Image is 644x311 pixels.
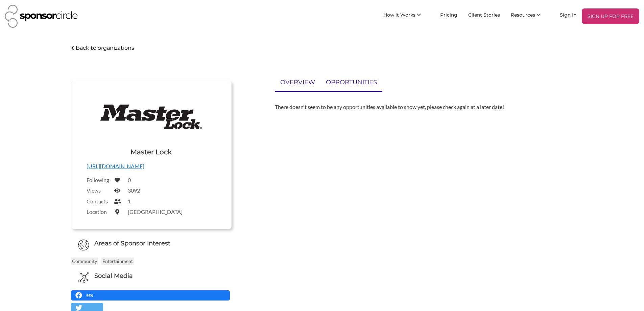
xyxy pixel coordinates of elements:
[463,8,505,21] a: Client Stories
[280,77,315,87] p: OVERVIEW
[554,8,582,21] a: Sign In
[94,272,133,280] h6: Social Media
[78,272,89,283] img: Social Media Icon
[378,8,435,24] li: How it Works
[87,198,110,204] label: Contacts
[86,292,95,299] p: 99%
[128,198,131,204] label: 1
[130,147,172,157] h1: Master Lock
[128,187,140,194] label: 3092
[87,162,216,171] p: [URL][DOMAIN_NAME]
[128,177,131,183] label: 0
[87,187,110,194] label: Views
[505,8,554,24] li: Resources
[87,177,110,183] label: Following
[78,239,89,251] img: Globe Icon
[100,91,202,142] img: Logo
[511,12,535,18] span: Resources
[585,11,637,21] p: SIGN UP FOR FREE
[326,77,377,87] p: OPPORTUNITIES
[101,258,134,265] p: Entertainment
[435,8,463,21] a: Pricing
[5,5,78,28] img: Sponsor Circle Logo
[383,12,415,18] span: How it Works
[87,208,110,215] label: Location
[66,239,237,248] h6: Areas of Sponsor Interest
[71,258,98,265] p: Community
[128,208,183,215] label: [GEOGRAPHIC_DATA]
[76,45,134,51] p: Back to organizations
[275,103,573,111] p: There doesn't seem to be any opportunities available to show yet, please check again at a later d...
